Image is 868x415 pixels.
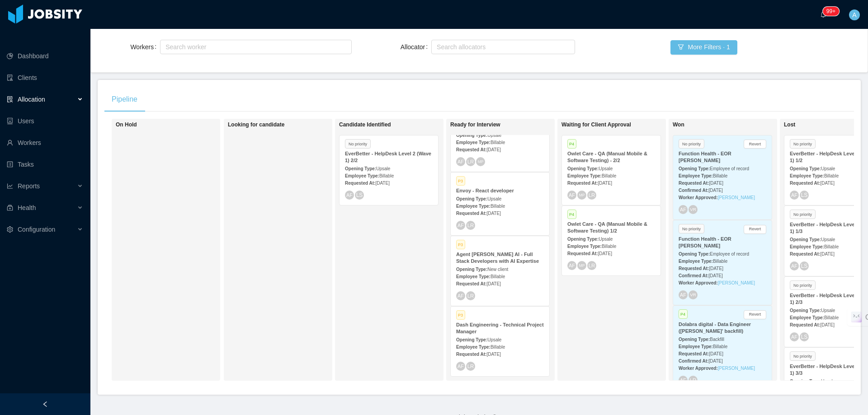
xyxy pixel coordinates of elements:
strong: Dolabra digital - Data Engineer ([PERSON_NAME]' backfill) [679,322,751,334]
a: icon: profileTasks [7,155,83,173]
strong: Opening Type: [679,252,710,256]
strong: Requested At: [456,352,486,357]
a: icon: auditClients [7,69,83,87]
strong: Opening Type: [790,308,821,313]
span: Configuration [18,226,55,233]
span: No priority [345,139,371,149]
span: Billable [824,315,839,320]
div: Search allocators [437,42,566,51]
span: [DATE] [820,252,834,256]
strong: Employee Type: [456,345,491,350]
strong: Opening Type: [790,379,821,384]
span: Billable [824,173,839,178]
h1: Won [673,121,799,128]
a: icon: robotUsers [7,112,83,130]
strong: Requested At: [679,181,709,186]
span: LR [589,262,595,268]
input: Workers [163,42,168,52]
strong: EverBetter - HelpDesk Level 2 (Wave 1) 2/2 [345,151,431,163]
span: Upsale [599,237,613,242]
strong: Requested At: [790,181,820,186]
strong: Owlet Care - QA (Manual Mobile & Software Testing) 1/2 [567,221,647,233]
span: [DATE] [486,281,500,286]
strong: Worker Approved: [679,195,718,200]
strong: Opening Type: [456,133,487,138]
span: LR [467,363,474,369]
strong: Dash Engineering - Technical Project Manager [456,322,544,334]
span: [DATE] [708,359,722,364]
strong: Opening Type: [679,337,710,342]
span: [DATE] [598,181,612,186]
button: Revert [744,310,766,319]
span: P3 [456,310,465,320]
strong: Worker Approved: [679,366,718,371]
a: [PERSON_NAME] [718,280,755,285]
span: AF [791,192,797,198]
i: icon: left [42,401,48,407]
strong: Confirmed At: [679,359,708,364]
i: icon: line-chart [7,183,13,189]
span: LS [801,263,808,269]
strong: Envoy - React developer [456,188,514,193]
span: Upsale [821,379,835,384]
h1: Waiting for Client Approval [561,121,688,128]
span: Upsale [487,133,501,138]
span: [DATE] [708,188,722,193]
strong: Requested At: [790,252,820,256]
span: [DATE] [820,322,834,327]
strong: Employee Type: [456,274,491,279]
span: [DATE] [375,181,389,186]
span: AF [680,207,686,212]
span: MP [579,263,585,267]
i: icon: solution [7,96,13,103]
strong: Employee Type: [790,173,824,178]
span: AF [569,263,575,268]
strong: Owlet Care - QA (Manual Mobile & Software Testing) - 2/2 [567,151,647,163]
span: Billable [713,344,727,349]
span: Billable [602,173,616,178]
strong: Opening Type: [567,166,599,171]
span: Reports [18,182,40,190]
span: Billable [824,244,839,249]
strong: Worker Approved: [679,280,718,285]
strong: Opening Type: [456,196,487,201]
strong: Requested At: [456,281,486,286]
span: P3 [456,240,465,249]
span: Billable [491,204,505,209]
span: P3 [456,176,465,186]
span: [DATE] [598,251,612,256]
span: Upsale [376,166,390,171]
strong: Opening Type: [679,166,710,171]
span: VR [690,207,696,212]
span: LS [356,192,363,198]
strong: Requested At: [567,181,598,186]
strong: Function Health - EOR [PERSON_NAME] [679,151,731,163]
strong: Opening Type: [790,237,821,242]
span: [DATE] [486,352,500,357]
span: New client [487,267,508,272]
h1: Ready for Interview [450,121,577,128]
span: Allocation [18,96,45,103]
strong: Requested At: [456,211,486,216]
strong: Employee Type: [456,140,491,145]
strong: Employee Type: [790,315,824,320]
span: AF [680,292,686,298]
span: Billable [602,244,616,249]
button: Revert [744,140,766,149]
span: LR [467,222,474,228]
span: LR [690,377,697,383]
strong: Opening Type: [567,237,599,242]
strong: Employee Type: [567,244,602,249]
span: Billable [713,259,727,264]
strong: Confirmed At: [679,188,708,193]
a: icon: pie-chartDashboard [7,47,83,65]
strong: Opening Type: [456,267,487,272]
strong: Employee Type: [567,173,602,178]
strong: Requested At: [567,251,598,256]
span: No priority [679,224,704,233]
strong: Opening Type: [345,166,376,171]
span: Upsale [821,308,835,313]
span: Upsale [487,337,501,342]
span: No priority [790,351,816,361]
strong: Employee Type: [679,259,713,264]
